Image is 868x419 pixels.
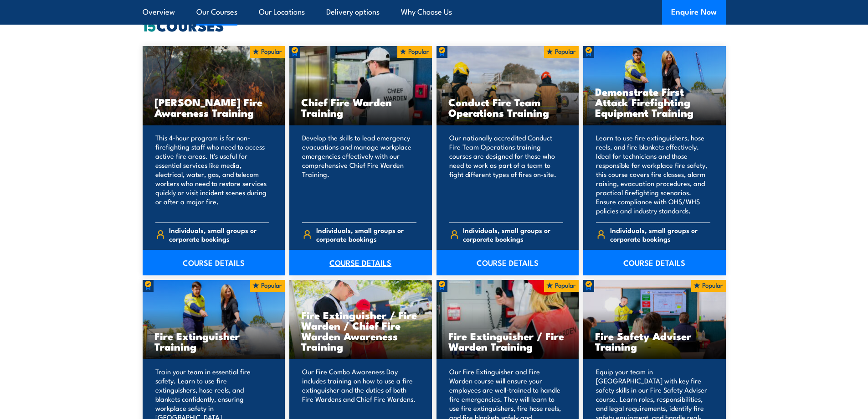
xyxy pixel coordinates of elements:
[154,331,273,352] h3: Fire Extinguisher Training
[448,331,567,352] h3: Fire Extinguisher / Fire Warden Training
[169,226,269,243] span: Individuals, small groups or corporate bookings
[289,250,432,275] a: COURSE DETAILS
[449,133,564,215] p: Our nationally accredited Conduct Fire Team Operations training courses are designed for those wh...
[595,331,714,352] h3: Fire Safety Adviser Training
[301,310,420,352] h3: Fire Extinguisher / Fire Warden / Chief Fire Warden Awareness Training
[154,97,273,118] h3: [PERSON_NAME] Fire Awareness Training
[143,250,285,275] a: COURSE DETAILS
[583,250,726,275] a: COURSE DETAILS
[596,133,710,215] p: Learn to use fire extinguishers, hose reels, and fire blankets effectively. Ideal for technicians...
[437,250,579,275] a: COURSE DETAILS
[595,86,714,118] h3: Demonstrate First Attack Firefighting Equipment Training
[610,226,710,243] span: Individuals, small groups or corporate bookings
[316,226,416,243] span: Individuals, small groups or corporate bookings
[155,133,270,215] p: This 4-hour program is for non-firefighting staff who need to access active fire areas. It's usef...
[448,97,567,118] h3: Conduct Fire Team Operations Training
[143,19,726,31] h2: COURSES
[301,97,420,118] h3: Chief Fire Warden Training
[463,226,563,243] span: Individuals, small groups or corporate bookings
[302,133,416,215] p: Develop the skills to lead emergency evacuations and manage workplace emergencies effectively wit...
[143,14,156,36] strong: 15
